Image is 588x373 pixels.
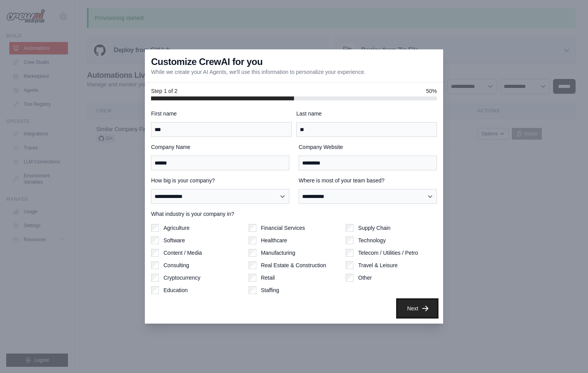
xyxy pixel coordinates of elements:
label: First name [151,110,292,117]
h3: Customize CrewAI for you [151,56,263,68]
label: Cryptocurrency [164,274,200,282]
span: Step 1 of 2 [151,87,177,95]
label: Manufacturing [261,249,296,257]
label: What industry is your company in? [151,210,437,218]
label: How big is your company? [151,177,289,184]
label: Financial Services [261,224,305,232]
label: Real Estate & Construction [261,261,326,269]
label: Other [358,274,372,282]
label: Education [164,286,188,294]
label: Healthcare [261,236,287,244]
label: Agriculture [164,224,190,232]
label: Company Website [299,143,437,151]
label: Last name [296,110,437,117]
label: Technology [358,236,386,244]
label: Consulting [164,261,189,269]
label: Supply Chain [358,224,390,232]
label: Company Name [151,143,289,151]
span: 50% [426,87,437,95]
label: Staffing [261,286,279,294]
p: While we create your AI Agents, we'll use this information to personalize your experience. [151,68,365,76]
label: Software [164,236,185,244]
label: Travel & Leisure [358,261,397,269]
label: Retail [261,274,275,282]
label: Content / Media [164,249,202,257]
label: Telecom / Utilities / Petro [358,249,418,257]
button: Next [398,300,437,317]
label: Where is most of your team based? [299,177,437,184]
